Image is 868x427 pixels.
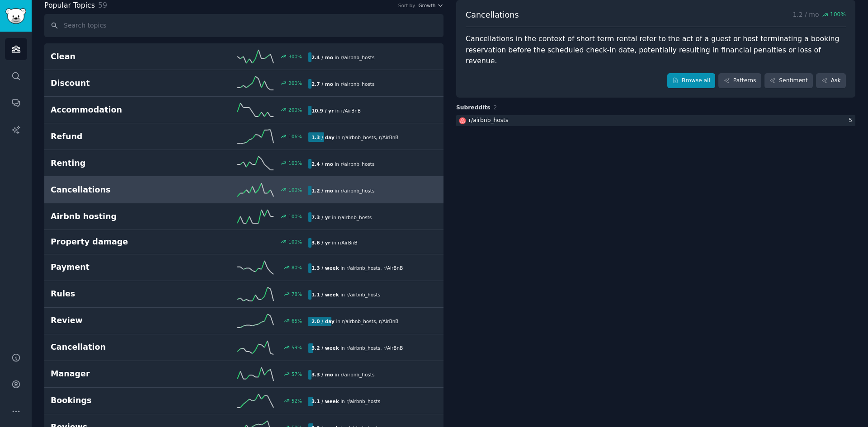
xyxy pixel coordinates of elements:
div: 100 % [288,239,302,245]
b: 3.6 / yr [311,240,330,245]
div: in [308,290,383,300]
span: r/ airbnb_hosts [342,319,376,324]
div: in [308,212,375,222]
a: Cancellation59%3.2 / weekin r/airbnb_hosts,r/AirBnB [44,334,443,361]
a: Property damage100%3.6 / yrin r/AirBnB [44,230,443,254]
a: Accommodation200%10.9 / yrin r/AirBnB [44,97,443,123]
b: 1.1 / week [311,292,339,297]
h2: Rules [51,288,179,300]
a: Bookings52%3.1 / weekin r/airbnb_hosts [44,388,443,414]
h2: Cancellations [51,184,179,196]
span: r/ airbnb_hosts [340,188,374,193]
a: Browse all [667,73,716,89]
span: , [376,319,377,324]
h2: Clean [51,51,179,62]
div: in [308,263,406,273]
a: Payment80%1.3 / weekin r/airbnb_hosts,r/AirBnB [44,254,443,281]
div: 59 % [292,344,302,351]
a: Renting100%2.4 / moin r/airbnb_hosts [44,150,443,177]
div: 100 % [288,160,302,166]
div: in [308,106,364,115]
span: r/ airbnb_hosts [340,55,374,60]
a: Cancellations100%1.2 / moin r/airbnb_hosts [44,177,443,203]
span: Growth [418,2,435,9]
span: r/ AirBnB [379,135,398,140]
h2: Renting [51,158,179,169]
div: Cancellations in the context of short term rental refer to the act of a guest or host terminating... [466,33,846,67]
b: 2.7 / mo [311,81,333,87]
div: 78 % [292,291,302,297]
span: r/ AirBnB [341,108,361,113]
div: in [308,132,402,142]
span: 59 [98,1,107,9]
div: Sort by [398,2,415,9]
div: 52 % [292,398,302,404]
button: Growth [418,2,443,9]
span: , [380,265,382,271]
span: r/ airbnb_hosts [338,215,372,220]
h2: Discount [51,78,179,89]
div: 57 % [292,371,302,377]
span: r/ airbnb_hosts [340,81,374,87]
span: r/ airbnb_hosts [346,345,380,351]
span: r/ AirBnB [383,265,403,271]
b: 3.3 / mo [311,372,333,377]
a: Review65%2.0 / dayin r/airbnb_hosts,r/AirBnB [44,308,443,334]
b: 1.3 / week [311,265,339,271]
input: Search topics [44,14,443,37]
b: 2.0 / day [311,319,335,324]
span: 2 [494,104,497,111]
img: GummySearch logo [5,8,26,24]
a: Refund106%1.3 / dayin r/airbnb_hosts,r/AirBnB [44,123,443,150]
span: Subreddits [456,104,491,112]
a: Airbnb hosting100%7.3 / yrin r/airbnb_hosts [44,203,443,230]
span: , [376,135,377,140]
span: r/ airbnb_hosts [346,265,380,271]
h2: Property damage [51,236,179,248]
a: Sentiment [764,73,813,89]
h2: Accommodation [51,104,179,116]
span: , [380,345,382,351]
div: 80 % [292,264,302,271]
b: 2.4 / mo [311,161,333,167]
a: Rules78%1.1 / weekin r/airbnb_hosts [44,281,443,308]
span: r/ AirBnB [338,240,357,245]
div: in [308,159,377,169]
span: r/ AirBnB [379,319,398,324]
a: Clean300%2.4 / moin r/airbnb_hosts [44,43,443,70]
span: r/ airbnb_hosts [346,399,380,404]
div: 5 [849,117,855,125]
p: 1.2 / mo [793,9,846,21]
b: 3.1 / week [311,399,339,404]
div: in [308,79,377,89]
div: in [308,343,406,353]
h2: Manager [51,368,179,380]
span: r/ airbnb_hosts [346,292,380,297]
h2: Cancellation [51,342,179,353]
span: r/ AirBnB [383,345,403,351]
div: in [308,370,377,380]
a: airbnb_hostsr/airbnb_hosts5 [456,115,855,127]
span: r/ airbnb_hosts [340,161,374,167]
div: in [308,238,361,248]
h2: Refund [51,131,179,142]
b: 3.2 / week [311,345,339,351]
div: 65 % [292,318,302,324]
div: 200 % [288,107,302,113]
div: 100 % [288,187,302,193]
span: r/ airbnb_hosts [342,135,376,140]
a: Ask [816,73,846,89]
div: 300 % [288,53,302,60]
div: in [308,52,377,62]
h2: Airbnb hosting [51,211,179,222]
b: 1.2 / mo [311,188,333,193]
span: r/ airbnb_hosts [340,372,374,377]
b: 7.3 / yr [311,215,330,220]
a: Patterns [718,73,761,89]
h2: Bookings [51,395,179,406]
div: 100 % [288,213,302,220]
div: in [308,186,377,195]
b: 2.4 / mo [311,55,333,60]
b: 1.3 / day [311,135,335,140]
div: in [308,397,383,406]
